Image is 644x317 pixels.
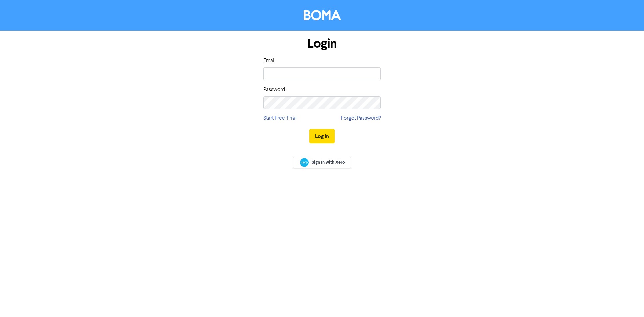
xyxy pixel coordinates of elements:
[300,158,309,167] img: Xero logo
[263,57,276,65] label: Email
[312,159,345,165] span: Sign In with Xero
[293,157,351,168] a: Sign In with Xero
[304,10,341,20] img: BOMA Logo
[263,114,297,122] a: Start Free Trial
[263,86,285,94] label: Password
[309,129,335,143] button: Log In
[341,114,381,122] a: Forgot Password?
[263,36,381,51] h1: Login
